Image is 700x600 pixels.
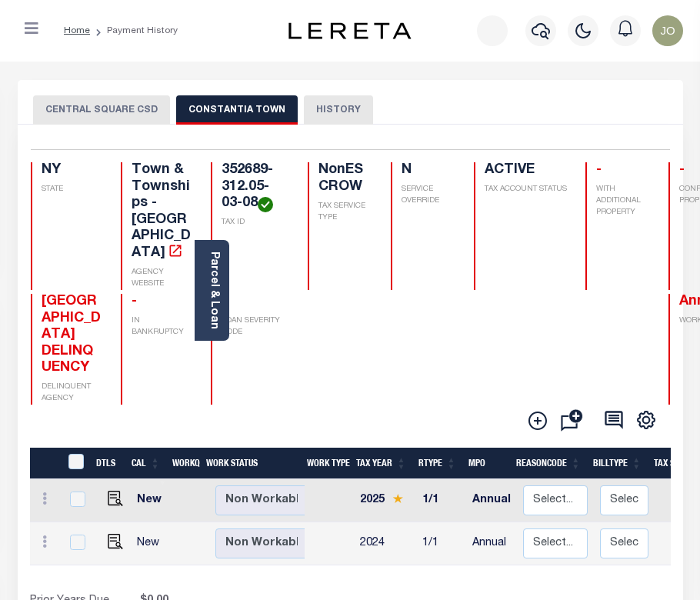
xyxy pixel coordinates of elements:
th: RType: activate to sort column ascending [412,448,462,479]
h4: ACTIVE [485,162,567,179]
td: 2024 [354,522,416,565]
td: New [131,522,174,565]
th: &nbsp;&nbsp;&nbsp;&nbsp;&nbsp;&nbsp;&nbsp;&nbsp;&nbsp;&nbsp; [30,448,59,479]
span: [GEOGRAPHIC_DATA] DELINQUENCY [42,295,101,375]
p: WITH ADDITIONAL PROPERTY [596,184,650,218]
a: Home [64,26,90,35]
a: Parcel & Loan [208,252,219,329]
img: svg+xml;base64,PHN2ZyB4bWxucz0iaHR0cDovL3d3dy53My5vcmcvMjAwMC9zdmciIHBvaW50ZXItZXZlbnRzPSJub25lIi... [652,15,683,46]
span: - [596,163,602,177]
p: IN BANKRUPTCY [132,315,192,338]
th: Tax Year: activate to sort column ascending [350,448,412,479]
td: 2025 [354,479,416,522]
th: WorkQ [166,448,200,479]
img: Star.svg [392,494,403,504]
th: BillType: activate to sort column ascending [587,448,648,479]
th: &nbsp; [59,448,91,479]
th: Work Status [200,448,305,479]
h4: Town & Townships - [GEOGRAPHIC_DATA] [132,162,192,262]
p: STATE [42,184,102,195]
h4: N [402,162,455,179]
td: Annual [466,479,517,522]
th: DTLS [90,448,125,479]
h4: NonESCROW [318,162,372,195]
p: DELINQUENT AGENCY [42,382,102,405]
img: logo-dark.svg [288,22,412,39]
td: 1/1 [416,479,466,522]
button: CENTRAL SQUARE CSD [33,95,170,125]
th: CAL: activate to sort column ascending [125,448,166,479]
td: New [131,479,174,522]
span: - [679,163,685,177]
p: LOAN SEVERITY CODE [222,315,290,338]
p: TAX SERVICE TYPE [318,201,372,224]
th: ReasonCode: activate to sort column ascending [510,448,587,479]
span: - [132,295,137,308]
li: Payment History [90,24,178,38]
h4: 352689-312.05-03-08 [222,162,290,212]
th: MPO [462,448,510,479]
button: CONSTANTIA TOWN [176,95,298,125]
td: 1/1 [416,522,466,565]
h4: NY [42,162,102,179]
th: Work Type [301,448,350,479]
p: TAX ID [222,217,290,228]
p: TAX ACCOUNT STATUS [485,184,567,195]
td: Annual [466,522,517,565]
button: HISTORY [304,95,373,125]
p: SERVICE OVERRIDE [402,184,455,207]
p: AGENCY WEBSITE [132,267,192,290]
